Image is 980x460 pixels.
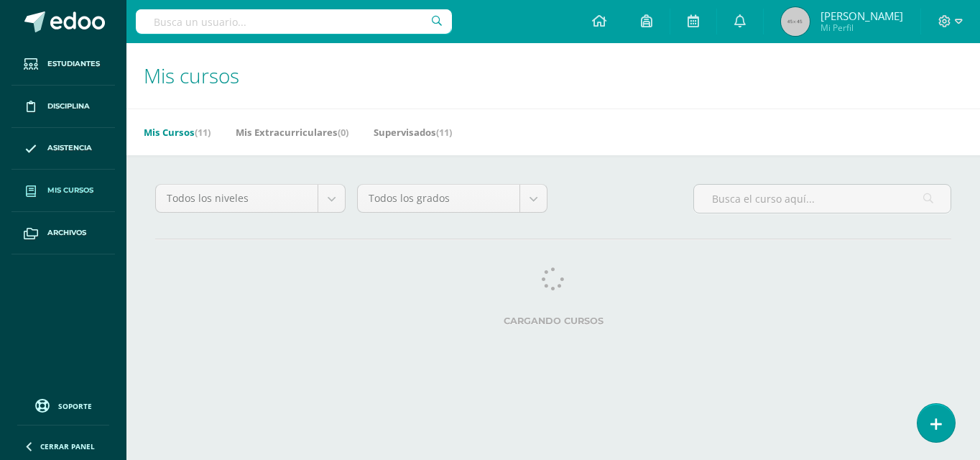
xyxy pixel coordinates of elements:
span: Soporte [58,401,92,411]
span: Archivos [47,227,86,239]
span: Disciplina [47,101,90,112]
a: Estudiantes [11,43,115,86]
a: Mis Extracurriculares(0) [236,121,348,144]
a: Todos los grados [358,185,547,212]
input: Busca el curso aquí... [694,185,951,213]
a: Todos los niveles [156,185,345,212]
span: Estudiantes [47,58,100,70]
span: Todos los grados [369,185,509,212]
span: Mi Perfil [820,22,903,34]
span: Mis cursos [47,185,93,196]
a: Archivos [11,212,115,254]
label: Cargando cursos [155,316,951,326]
a: Disciplina [11,86,115,128]
span: (11) [436,126,452,139]
a: Asistencia [11,128,115,170]
a: Mis cursos [11,170,115,212]
span: Cerrar panel [40,441,95,451]
a: Mis Cursos(11) [144,121,211,144]
span: Asistencia [47,142,92,154]
span: Mis cursos [144,62,239,89]
a: Soporte [17,395,109,415]
span: (11) [195,126,211,139]
span: (0) [338,126,348,139]
a: Supervisados(11) [374,121,452,144]
input: Busca un usuario... [136,9,452,34]
img: 45x45 [781,7,810,36]
span: Todos los niveles [167,185,307,212]
span: [PERSON_NAME] [820,9,903,23]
